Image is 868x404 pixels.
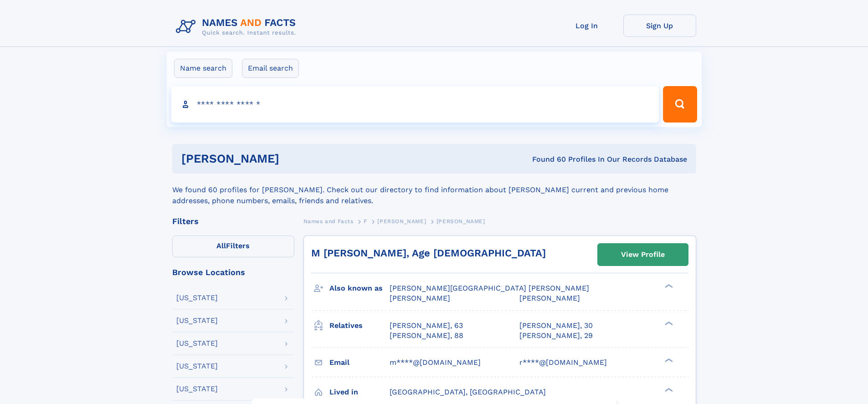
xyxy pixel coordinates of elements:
a: M [PERSON_NAME], Age [DEMOGRAPHIC_DATA] [311,247,546,259]
span: [PERSON_NAME] [377,218,426,225]
h1: [PERSON_NAME] [181,153,406,164]
label: Email search [242,59,299,78]
h3: Email [329,355,390,370]
div: [US_STATE] [176,317,218,324]
div: Found 60 Profiles In Our Records Database [406,154,687,164]
a: [PERSON_NAME], 30 [519,321,593,331]
div: Browse Locations [172,268,294,276]
label: Name search [174,59,232,78]
span: [PERSON_NAME][GEOGRAPHIC_DATA] [PERSON_NAME] [390,284,589,292]
div: ❯ [663,387,673,393]
div: [US_STATE] [176,385,218,393]
div: ❯ [663,357,673,363]
h3: Relatives [329,318,390,333]
a: [PERSON_NAME], 63 [390,321,463,331]
span: All [216,241,226,250]
h3: Also known as [329,281,390,296]
div: We found 60 profiles for [PERSON_NAME]. Check out our directory to find information about [PERSON... [172,174,696,206]
div: [US_STATE] [176,340,218,347]
img: Logo Names and Facts [172,15,303,39]
h3: Lived in [329,384,390,400]
label: Filters [172,235,294,257]
span: [PERSON_NAME] [437,218,485,225]
span: [PERSON_NAME] [390,294,450,302]
span: F [364,218,367,225]
a: F [364,215,367,227]
a: [PERSON_NAME], 88 [390,331,463,341]
div: View Profile [621,244,665,265]
a: Log In [550,15,623,37]
a: Sign Up [623,15,696,37]
div: [US_STATE] [176,363,218,370]
a: View Profile [598,244,688,266]
a: Names and Facts [303,215,354,227]
span: [GEOGRAPHIC_DATA], [GEOGRAPHIC_DATA] [390,388,546,396]
div: [US_STATE] [176,294,218,302]
div: Filters [172,217,294,225]
input: search input [171,86,659,123]
div: ❯ [663,283,673,289]
a: [PERSON_NAME] [377,215,426,227]
a: [PERSON_NAME], 29 [519,331,593,341]
div: ❯ [663,320,673,326]
button: Search Button [663,86,697,123]
span: [PERSON_NAME] [519,294,580,302]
